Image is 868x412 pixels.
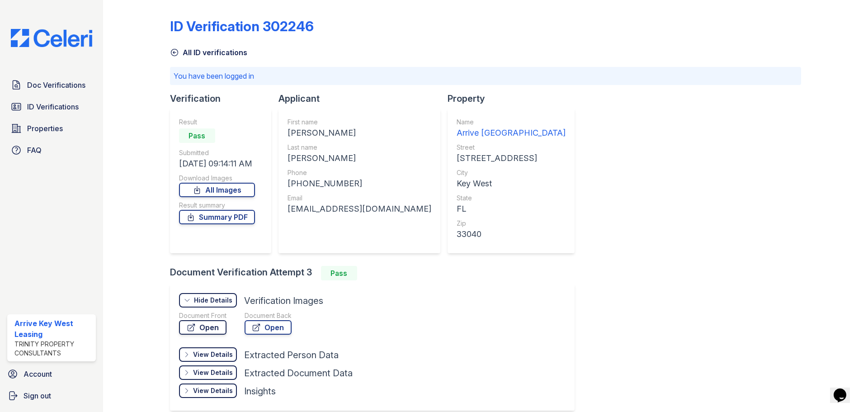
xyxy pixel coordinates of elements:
div: Document Verification Attempt 3 [170,266,582,280]
div: Phone [288,168,431,177]
a: Doc Verifications [7,76,96,94]
a: All ID verifications [170,47,247,58]
div: [PHONE_NUMBER] [288,177,431,190]
span: Sign out [24,390,51,401]
div: Verification [170,92,278,105]
iframe: chat widget [830,376,859,403]
div: Arrive Key West Leasing [14,318,92,340]
div: State [457,194,566,203]
a: FAQ [7,141,96,159]
a: Open [245,320,292,335]
div: View Details [193,386,233,395]
div: FL [457,203,566,215]
div: [PERSON_NAME] [288,127,431,139]
span: Properties [27,123,63,134]
div: Extracted Person Data [244,349,339,361]
div: Submitted [179,148,255,157]
div: Verification Images [244,294,323,307]
span: ID Verifications [27,101,79,112]
div: Property [448,92,582,105]
div: ID Verification 302246 [170,18,314,34]
p: You have been logged in [174,71,797,81]
a: All Images [179,183,255,197]
a: ID Verifications [7,98,96,116]
div: View Details [193,368,233,377]
div: Trinity Property Consultants [14,340,92,358]
div: Last name [288,143,431,152]
div: Street [457,143,566,152]
span: FAQ [27,145,42,156]
a: Account [4,365,99,383]
img: CE_Logo_Blue-a8612792a0a2168367f1c8372b55b34899dd931a85d93a1a3d3e32e68fde9ad4.png [4,29,99,47]
div: [DATE] 09:14:11 AM [179,157,255,170]
div: Pass [179,128,215,143]
div: Pass [321,266,357,280]
div: Extracted Document Data [244,367,353,379]
div: First name [288,118,431,127]
div: Email [288,194,431,203]
div: [EMAIL_ADDRESS][DOMAIN_NAME] [288,203,431,215]
a: Summary PDF [179,210,255,224]
div: Name [457,118,566,127]
div: Applicant [278,92,448,105]
div: Result summary [179,201,255,210]
div: [PERSON_NAME] [288,152,431,165]
div: Insights [244,385,276,398]
div: 33040 [457,228,566,241]
a: Properties [7,119,96,137]
div: [STREET_ADDRESS] [457,152,566,165]
div: View Details [193,350,233,359]
div: City [457,168,566,177]
a: Open [179,320,226,335]
div: Key West [457,177,566,190]
a: Sign out [4,387,99,405]
div: Result [179,118,255,127]
span: Account [24,369,52,379]
div: Document Back [245,311,292,320]
div: Hide Details [194,296,232,305]
a: Name Arrive [GEOGRAPHIC_DATA] [457,118,566,139]
div: Download Images [179,174,255,183]
div: Zip [457,219,566,228]
span: Doc Verifications [27,80,85,90]
div: Document Front [179,311,226,320]
div: Arrive [GEOGRAPHIC_DATA] [457,127,566,139]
